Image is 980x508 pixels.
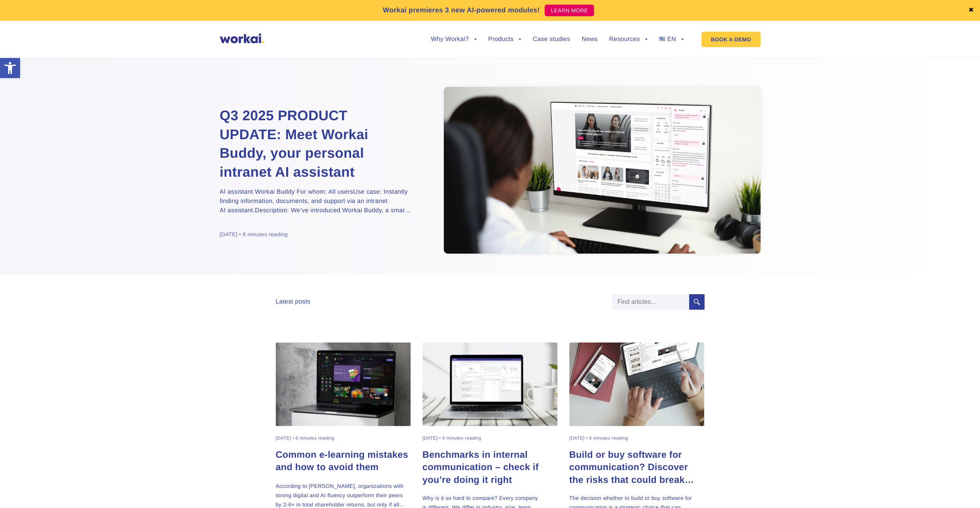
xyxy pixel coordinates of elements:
img: Kupić czy zbudować narzędzie do komunikacji - sprawdź wyzwania, które mogą Cię zaskoczyć [569,343,705,426]
a: Resources [609,36,647,43]
div: Latest posts [276,298,311,305]
input: Submit [689,294,705,310]
img: the most common e-learnning mistakes [276,343,411,426]
a: LEARN MORE [545,5,594,16]
a: Case studies [533,36,570,43]
input: Find articles... [612,294,689,310]
div: [DATE] • 5 minutes reading [569,436,628,441]
a: Common e-learning mistakes and how to avoid them [276,449,411,474]
a: Benchmarks in internal communication – check if you’re doing it right [423,449,558,486]
div: [DATE] • 8 minutes reading [220,231,288,238]
p: AI assistant Workai Buddy For whom: All usersUse case: Instantly finding information, documents, ... [220,188,413,215]
a: Build or buy software for communication? Discover the risks that could break your budget. [569,449,705,486]
a: ✖ [968,7,974,14]
a: Why Workai? [431,36,476,43]
div: [DATE] • 6 minutes reading [276,436,335,441]
p: Workai premieres 3 new AI-powered modules! [383,5,540,15]
a: Q3 2025 PRODUCT UPDATE: Meet Workai Buddy, your personal intranet AI assistant [220,106,413,181]
a: Products [488,36,521,43]
a: News [582,36,598,43]
img: benchmarki w komunikacji wewnętrznej [423,343,558,426]
a: BOOK A DEMO [701,32,760,47]
div: [DATE] • 6 minutes reading [423,436,481,441]
span: EN [667,36,676,43]
img: intranet AI assistant [444,87,761,254]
